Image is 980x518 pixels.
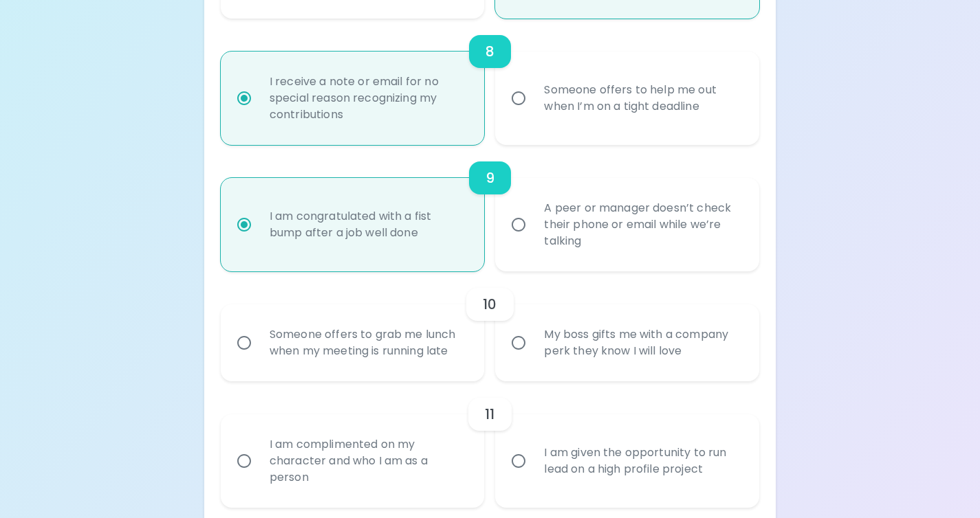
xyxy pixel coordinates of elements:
h6: 8 [486,41,494,63]
div: I am given the opportunity to run lead on a high profile project [533,428,752,494]
div: I am congratulated with a fist bump after a job well done [259,192,477,258]
div: Someone offers to help me out when I’m on a tight deadline [533,65,752,131]
div: A peer or manager doesn’t check their phone or email while we’re talking [533,183,752,266]
div: choice-group-check [221,381,759,508]
div: Someone offers to grab me lunch when my meeting is running late [259,310,477,376]
div: I receive a note or email for no special reason recognizing my contributions [259,57,477,139]
div: My boss gifts me with a company perk they know I will love [533,310,752,376]
div: choice-group-check [221,145,759,271]
h6: 10 [483,293,497,315]
div: choice-group-check [221,19,759,145]
h6: 11 [485,403,494,425]
div: choice-group-check [221,271,759,381]
h6: 9 [486,167,494,189]
div: I am complimented on my character and who I am as a person [259,420,477,502]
